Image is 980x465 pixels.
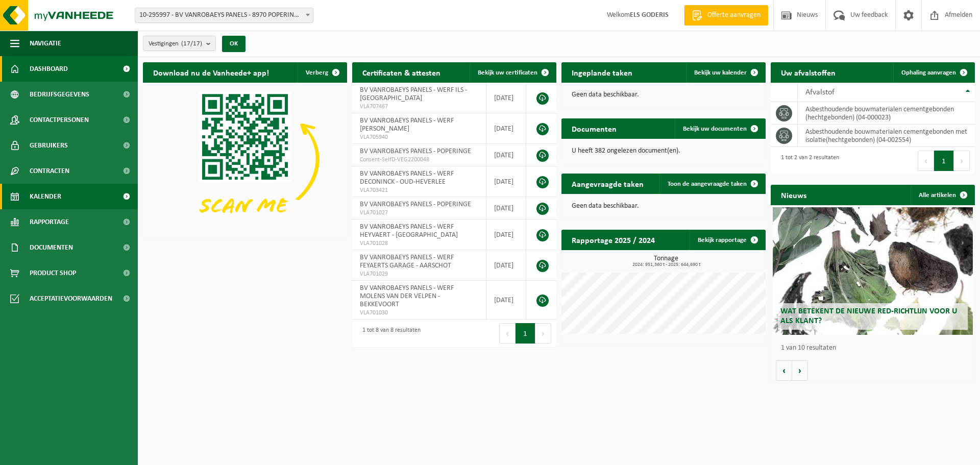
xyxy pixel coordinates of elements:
a: Offerte aanvragen [684,5,768,26]
button: Verberg [298,62,346,83]
button: Previous [499,323,516,344]
button: Next [535,323,551,344]
button: Vorige [776,360,792,381]
td: [DATE] [486,113,526,144]
span: Contactpersonen [30,107,89,133]
div: 1 tot 2 van 2 resultaten [776,150,839,172]
span: Kalender [30,184,61,209]
h3: Tonnage [567,255,766,267]
td: asbesthoudende bouwmaterialen cementgebonden (hechtgebonden) (04-000023) [798,102,975,125]
span: Vestigingen [149,36,202,52]
h2: Uw afvalstoffen [771,62,846,82]
img: Download de VHEPlus App [143,83,347,236]
span: Ophaling aanvragen [901,69,956,76]
span: BV VANROBAEYS PANELS - WERF FEYAERTS GARAGE - AARSCHOT [360,254,454,270]
td: [DATE] [486,83,526,113]
span: Toon de aangevraagde taken [668,181,747,187]
td: asbesthoudende bouwmaterialen cementgebonden met isolatie(hechtgebonden) (04-002554) [798,125,975,147]
span: Rapportage [30,209,69,235]
span: 10-295997 - BV VANROBAEYS PANELS - 8970 POPERINGE, BENELUXLAAN 12 [135,8,313,22]
span: Contracten [30,158,69,184]
span: BV VANROBAEYS PANELS - WERF HEYVAERT - [GEOGRAPHIC_DATA] [360,223,458,239]
span: 10-295997 - BV VANROBAEYS PANELS - 8970 POPERINGE, BENELUXLAAN 12 [135,8,313,23]
button: Next [954,151,970,171]
a: Bekijk uw certificaten [470,62,555,83]
span: Product Shop [30,260,76,286]
h2: Rapportage 2025 / 2024 [561,230,665,250]
a: Bekijk uw kalender [686,62,765,83]
span: Navigatie [30,31,61,56]
count: (17/17) [181,40,202,47]
span: Gebruikers [30,133,68,158]
span: VLA701030 [360,309,478,317]
span: Documenten [30,235,73,260]
td: [DATE] [486,197,526,219]
a: Bekijk uw documenten [675,118,765,139]
span: VLA701029 [360,270,478,278]
span: BV VANROBAEYS PANELS - WERF ILS - [GEOGRAPHIC_DATA] [360,86,467,102]
span: BV VANROBAEYS PANELS - WERF DECONINCK - OUD-HEVERLEE [360,170,454,186]
span: BV VANROBAEYS PANELS - POPERINGE [360,201,471,208]
span: Bekijk uw certificaten [478,69,537,76]
a: Bekijk rapportage [690,230,765,250]
span: BV VANROBAEYS PANELS - POPERINGE [360,148,471,155]
span: Verberg [306,69,328,76]
span: Offerte aanvragen [705,10,763,20]
td: [DATE] [486,281,526,320]
div: 1 tot 8 van 8 resultaten [357,322,421,345]
h2: Certificaten & attesten [352,62,451,82]
p: Geen data beschikbaar. [572,203,755,210]
button: Vestigingen(17/17) [143,36,216,51]
span: Bekijk uw documenten [683,126,747,132]
button: Volgende [792,360,808,381]
span: VLA707467 [360,103,478,111]
span: Wat betekent de nieuwe RED-richtlijn voor u als klant? [780,307,957,325]
span: 2024: 951,360 t - 2025: 644,690 t [567,262,766,267]
button: OK [222,36,246,52]
button: 1 [516,323,535,344]
span: Acceptatievoorwaarden [30,286,112,311]
p: Geen data beschikbaar. [572,91,755,99]
span: BV VANROBAEYS PANELS - WERF [PERSON_NAME] [360,117,454,133]
td: [DATE] [486,219,526,250]
a: Alle artikelen [911,185,974,205]
span: Bedrijfsgegevens [30,82,89,107]
span: Bekijk uw kalender [694,69,747,76]
p: 1 van 10 resultaten [781,345,970,352]
h2: Documenten [561,118,627,138]
span: Afvalstof [805,88,835,96]
td: [DATE] [486,166,526,197]
h2: Aangevraagde taken [561,174,654,193]
span: VLA705940 [360,133,478,141]
a: Wat betekent de nieuwe RED-richtlijn voor u als klant? [773,207,973,335]
a: Ophaling aanvragen [893,62,974,83]
span: VLA701027 [360,209,478,217]
span: VLA701028 [360,239,478,248]
td: [DATE] [486,250,526,281]
span: Dashboard [30,56,68,82]
h2: Download nu de Vanheede+ app! [143,62,279,82]
a: Toon de aangevraagde taken [659,174,765,194]
strong: ELS GODERIS [630,11,669,19]
td: [DATE] [486,144,526,166]
button: 1 [934,151,954,171]
span: VLA703421 [360,186,478,194]
p: U heeft 382 ongelezen document(en). [572,148,755,155]
span: BV VANROBAEYS PANELS - WERF MOLENS VAN DER VELPEN - BEKKEVOORT [360,284,454,308]
span: Consent-SelfD-VEG2200048 [360,156,478,164]
h2: Nieuws [771,185,817,205]
button: Previous [918,151,934,171]
h2: Ingeplande taken [561,62,643,82]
